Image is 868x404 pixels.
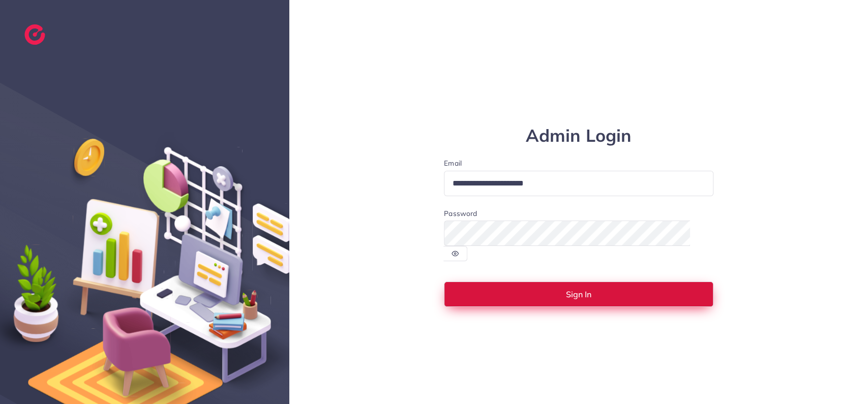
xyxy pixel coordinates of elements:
span: Sign In [566,290,591,298]
label: Email [444,158,713,168]
img: logo [24,24,45,45]
h1: Admin Login [444,126,713,146]
label: Password [444,208,477,219]
button: Sign In [444,282,713,307]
